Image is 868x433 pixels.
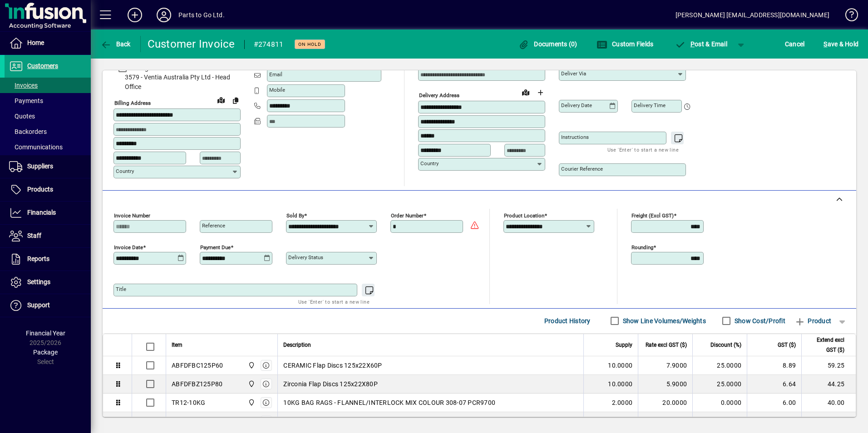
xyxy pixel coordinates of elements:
[91,36,141,52] app-page-header-button: Back
[283,417,420,426] span: KRESTO CLASSIC HANDWASH 2LT CARTRIDGE
[608,361,632,370] span: 10.0000
[5,155,91,178] a: Suppliers
[594,36,656,52] button: Custom Fields
[283,379,378,389] span: Zirconia Flap Discs 125x22X80P
[178,8,225,22] div: Parts to Go Ltd.
[27,62,58,69] span: Customers
[801,394,856,412] td: 40.00
[298,296,370,307] mat-hint: Use 'Enter' to start a new line
[612,398,633,407] span: 2.0000
[692,412,747,431] td: 25.0000
[27,209,56,216] span: Financials
[172,398,205,407] div: TR12-10KG
[790,313,836,329] button: Product
[246,360,256,370] span: DAE - Bulk Store
[778,340,796,350] span: GST ($)
[692,394,747,412] td: 0.0000
[518,40,577,48] span: Documents (0)
[246,379,256,389] span: DAE - Bulk Store
[783,36,807,52] button: Cancel
[254,37,284,52] div: #274811
[391,212,424,218] mat-label: Order number
[202,222,225,229] mat-label: Reference
[420,160,439,167] mat-label: Country
[27,301,50,309] span: Support
[616,340,632,350] span: Supply
[607,144,679,155] mat-hint: Use 'Enter' to start a new line
[533,85,547,100] button: Choose address
[149,7,178,23] button: Profile
[541,313,594,329] button: Product History
[283,361,382,370] span: CERAMIC Flap Discs 125x22X60P
[644,417,687,426] div: 88.5800
[5,93,91,108] a: Payments
[33,349,58,356] span: Package
[116,286,126,292] mat-label: Title
[27,278,50,285] span: Settings
[228,93,243,108] button: Copy to Delivery address
[172,340,182,350] span: Item
[9,97,43,104] span: Payments
[27,186,53,193] span: Products
[838,2,857,31] a: Knowledge Base
[5,78,91,93] a: Invoices
[114,212,150,218] mat-label: Invoice number
[807,335,844,355] span: Extend excl GST ($)
[148,37,235,51] div: Customer Invoice
[5,225,91,247] a: Staff
[27,162,53,170] span: Suppliers
[544,314,591,328] span: Product History
[824,37,858,51] span: ave & Hold
[5,294,91,317] a: Support
[670,36,732,52] button: Post & Email
[785,37,805,51] span: Cancel
[283,398,495,407] span: 10KG BAG RAGS - FLANNEL/INTERLOCK MIX COLOUR 308-07 PCR9700
[288,254,323,261] mat-label: Delivery status
[644,361,687,370] div: 7.9000
[516,36,580,52] button: Documents (0)
[801,412,856,431] td: 199.31
[9,82,38,89] span: Invoices
[172,417,194,426] div: KCL2LT
[676,8,829,22] div: [PERSON_NAME] [EMAIL_ADDRESS][DOMAIN_NAME]
[298,41,321,47] span: On hold
[518,85,533,99] a: View on map
[733,316,785,325] label: Show Cost/Profit
[504,212,544,218] mat-label: Product location
[644,379,687,389] div: 5.9000
[631,244,653,250] mat-label: Rounding
[114,244,143,250] mat-label: Invoice date
[634,102,666,108] mat-label: Delivery time
[692,375,747,394] td: 25.0000
[644,398,687,407] div: 20.0000
[646,340,687,350] span: Rate excl GST ($)
[269,71,282,78] mat-label: Email
[5,248,91,271] a: Reports
[597,40,654,48] span: Custom Fields
[747,394,801,412] td: 6.00
[5,271,91,294] a: Settings
[120,7,149,23] button: Add
[116,168,134,174] mat-label: Country
[286,212,304,218] mat-label: Sold by
[675,40,727,48] span: ost & Email
[747,375,801,394] td: 6.64
[9,143,63,151] span: Communications
[100,40,131,48] span: Back
[690,40,695,48] span: P
[794,314,831,328] span: Product
[172,361,223,370] div: ABFDFBC125P60
[801,356,856,375] td: 59.25
[5,124,91,139] a: Backorders
[561,134,589,140] mat-label: Instructions
[5,139,91,155] a: Communications
[172,379,222,389] div: ABFDFBZ125P80
[747,356,801,375] td: 8.89
[692,356,747,375] td: 25.0000
[5,108,91,124] a: Quotes
[26,330,65,337] span: Financial Year
[824,40,827,48] span: S
[710,340,741,350] span: Discount (%)
[561,166,603,172] mat-label: Courier Reference
[98,36,133,52] button: Back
